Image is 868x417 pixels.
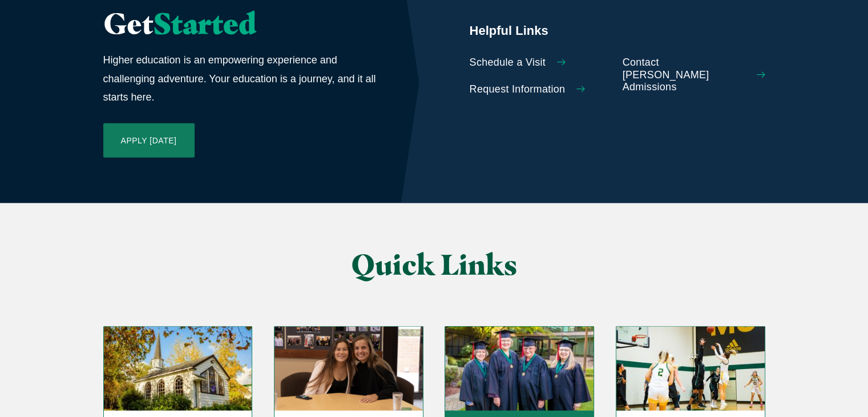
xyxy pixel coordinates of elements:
[470,57,546,69] span: Schedule a Visit
[104,327,252,410] img: Prayer Chapel in Fall
[623,57,765,94] a: Contact [PERSON_NAME] Admissions
[470,22,765,39] h5: Helpful Links
[470,57,612,69] a: Schedule a Visit
[470,83,612,96] a: Request Information
[103,8,378,39] h2: Get
[470,83,566,96] span: Request Information
[623,57,745,94] span: Contact [PERSON_NAME] Admissions
[103,123,195,158] a: Apply [DATE]
[154,6,256,41] span: Started
[616,327,765,410] img: WBBALL_WEB
[445,327,594,410] img: 50 Year Alumni 2019
[274,327,423,410] img: screenshot-2024-05-27-at-1.37.12-pm
[103,51,378,106] p: Higher education is an empowering experience and challenging adventure. Your education is a journ...
[217,249,651,280] h2: Quick Links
